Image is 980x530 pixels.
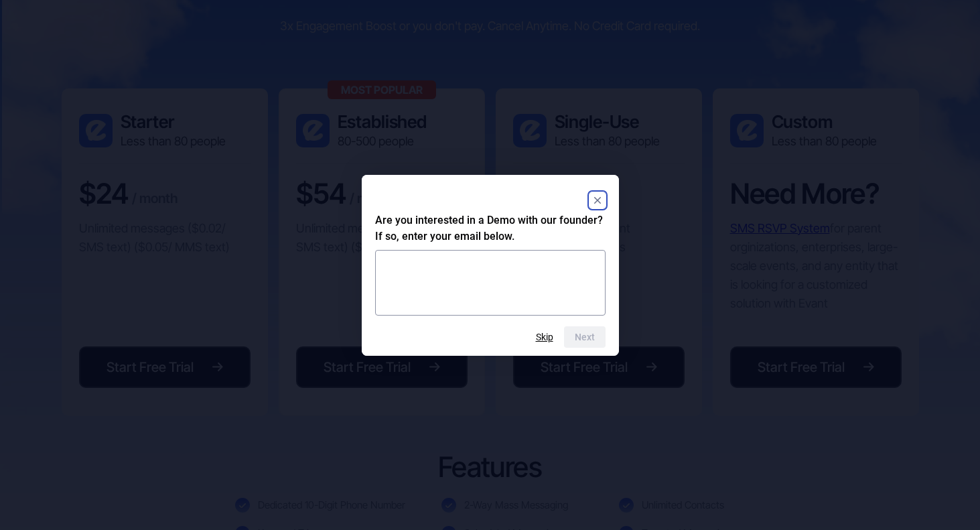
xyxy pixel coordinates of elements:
h2: Are you interested in a Demo with our founder? If so, enter your email below. [375,212,606,245]
button: Next question [564,326,606,348]
button: Skip [536,332,553,342]
textarea: Are you interested in a Demo with our founder? If so, enter your email below. [375,250,606,316]
dialog: Are you interested in a Demo with our founder? If so, enter your email below. [362,175,619,356]
button: Close [589,192,606,208]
